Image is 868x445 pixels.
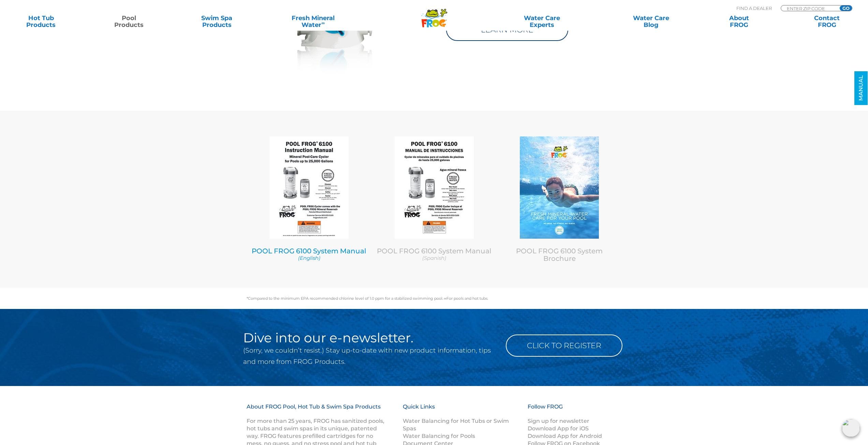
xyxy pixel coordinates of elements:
[377,247,492,262] a: POOL FROG 6100 System Manual (Spanish)
[321,20,325,26] sup: ∞
[840,5,852,11] input: GO
[793,15,861,28] a: ContactFROG
[528,425,589,432] a: Download App for iOS
[528,433,602,439] a: Download App for Android
[403,403,519,417] h3: Quick Links
[182,15,251,28] a: Swim SpaProducts
[528,418,589,424] a: Sign up for newsletter
[269,136,349,239] img: Pool-Frog-Model-6100-Manual-English
[247,296,622,300] p: *Compared to the minimum EPA recommended chlorine level of 1.0 ppm for a stabilized swimming pool...
[395,136,474,239] img: PoolFrog-6100-Manual-Spanish
[786,5,832,11] input: Zip Code Form
[252,247,367,262] a: POOL FROG 6100 System Manual (English)
[528,403,613,417] h3: Follow FROG
[617,15,685,28] a: Water CareBlog
[422,255,446,261] em: (Spanish)
[243,331,496,345] h2: Dive into our e-newsletter.
[403,433,475,439] a: Water Balancing for Pools
[705,15,773,28] a: AboutFROG
[736,5,772,11] p: Find A Dealer
[854,71,868,105] a: MANUAL
[7,15,75,28] a: Hot TubProducts
[520,136,599,239] img: PoolFrog-Brochure-2021
[506,335,622,357] a: Click to Register
[842,419,860,437] img: openIcon
[403,418,509,432] a: Water Balancing for Hot Tubs or Swim Spas
[516,247,603,263] a: POOL FROG 6100 System Brochure
[298,255,320,261] em: (English)
[243,345,496,367] p: (Sorry, we couldn’t resist.) Stay up-to-date with new product information, tips and more from FRO...
[95,15,163,28] a: PoolProducts
[270,15,356,28] a: Fresh MineralWater∞
[247,403,386,417] h3: About FROG Pool, Hot Tub & Swim Spa Products
[486,15,598,28] a: Water CareExperts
